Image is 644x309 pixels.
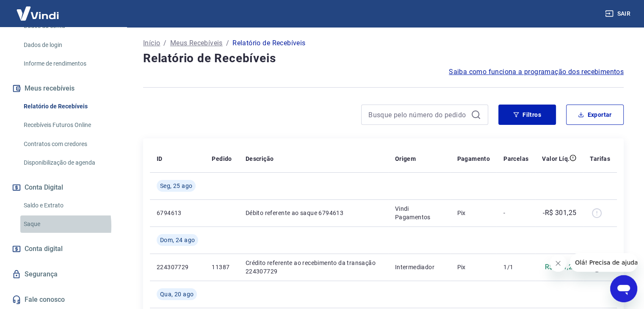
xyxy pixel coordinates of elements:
[550,255,567,272] iframe: Fechar mensagem
[10,240,116,258] a: Conta digital
[20,215,116,233] a: Saque
[20,154,116,171] a: Disponibilização de agenda
[10,0,65,26] img: Vindi
[457,209,490,217] p: Pix
[457,154,490,163] p: Pagamento
[449,67,624,77] a: Saiba como funciona a programação dos recebimentos
[498,105,556,125] button: Filtros
[503,209,528,217] p: -
[160,290,193,298] span: Qua, 20 ago
[160,182,192,190] span: Seg, 25 ago
[212,154,232,163] p: Pedido
[457,263,490,271] p: Pix
[566,105,624,125] button: Exportar
[503,154,528,163] p: Parcelas
[5,6,71,13] span: Olá! Precisa de ajuda?
[232,38,305,48] p: Relatório de Recebíveis
[590,154,610,163] p: Tarifas
[163,38,166,48] p: /
[10,290,116,309] a: Fale conosco
[226,38,229,48] p: /
[212,263,232,271] p: 11387
[603,6,634,22] button: Sair
[157,154,163,163] p: ID
[20,197,116,214] a: Saldo e Extrato
[10,178,116,197] button: Conta Digital
[543,208,576,218] p: -R$ 301,25
[246,154,274,163] p: Descrição
[20,98,116,115] a: Relatório de Recebíveis
[143,50,624,67] h4: Relatório de Recebíveis
[503,263,528,271] p: 1/1
[542,154,569,163] p: Valor Líq.
[10,265,116,284] a: Segurança
[395,154,416,163] p: Origem
[246,259,381,276] p: Crédito referente ao recebimento da transação 224307729
[395,263,444,271] p: Intermediador
[545,262,577,272] p: R$ 301,25
[25,243,63,255] span: Conta digital
[395,204,444,221] p: Vindi Pagamentos
[20,116,116,134] a: Recebíveis Futuros Online
[610,275,637,302] iframe: Botão para abrir a janela de mensagens
[20,55,116,72] a: Informe de rendimentos
[160,236,195,244] span: Dom, 24 ago
[570,253,637,272] iframe: Mensagem da empresa
[368,108,467,121] input: Busque pelo número do pedido
[143,38,160,48] a: Início
[20,36,116,54] a: Dados de login
[170,38,223,48] a: Meus Recebíveis
[10,79,116,98] button: Meus recebíveis
[246,209,381,217] p: Débito referente ao saque 6794613
[20,135,116,153] a: Contratos com credores
[157,263,198,271] p: 224307729
[157,209,198,217] p: 6794613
